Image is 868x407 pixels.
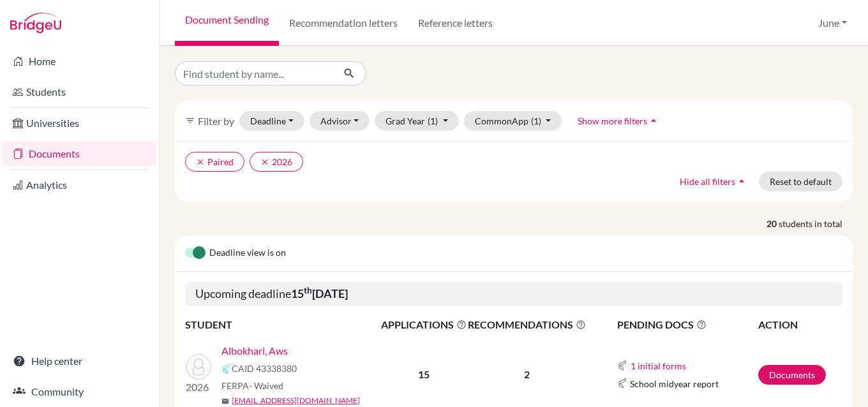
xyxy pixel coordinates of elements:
[232,395,360,406] a: [EMAIL_ADDRESS][DOMAIN_NAME]
[3,79,156,105] a: Students
[291,286,348,300] b: 15 [DATE]
[617,360,627,371] img: Common App logo
[630,359,687,373] button: 1 initial forms
[249,380,283,391] span: - Waived
[196,158,205,166] i: clear
[209,246,286,261] span: Deadline view is on
[185,115,195,126] i: filter_list
[428,115,438,126] span: (1)
[759,172,842,191] button: Reset to default
[680,176,735,187] span: Hide all filters
[468,317,586,332] span: RECOMMENDATIONS
[3,348,156,374] a: Help center
[3,172,156,198] a: Analytics
[3,110,156,136] a: Universities
[779,217,853,230] span: students in total
[617,317,757,332] span: PENDING DOCS
[239,111,304,131] button: Deadline
[221,379,283,392] span: FERPA
[260,158,269,166] i: clear
[578,115,647,126] span: Show more filters
[567,111,671,131] button: Show more filtersarrow_drop_up
[186,380,211,395] p: 2026
[185,282,842,306] h5: Upcoming deadline
[812,11,853,35] button: June
[630,377,719,390] span: School midyear report
[418,368,430,380] b: 15
[381,317,467,332] span: APPLICATIONS
[186,354,211,380] img: Albokhari, Aws
[221,343,288,359] a: Albokhari, Aws
[232,362,297,375] span: CAID 43338380
[531,115,541,126] span: (1)
[468,367,586,382] p: 2
[375,111,459,131] button: Grad Year(1)
[669,172,759,191] button: Hide all filtersarrow_drop_up
[250,152,303,172] button: clear2026
[221,397,229,405] span: mail
[185,152,244,172] button: clearPaired
[185,316,380,333] th: STUDENT
[647,114,660,127] i: arrow_drop_up
[735,175,748,188] i: arrow_drop_up
[617,378,627,389] img: Common App logo
[464,111,562,131] button: CommonApp(1)
[3,141,156,166] a: Documents
[304,285,312,295] sup: th
[758,365,826,385] a: Documents
[10,13,61,33] img: Bridge-U
[175,61,333,85] input: Find student by name...
[758,316,843,333] th: ACTION
[3,379,156,404] a: Community
[310,111,370,131] button: Advisor
[198,115,234,127] span: Filter by
[221,364,232,374] img: Common App logo
[3,48,156,74] a: Home
[767,217,779,230] strong: 20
